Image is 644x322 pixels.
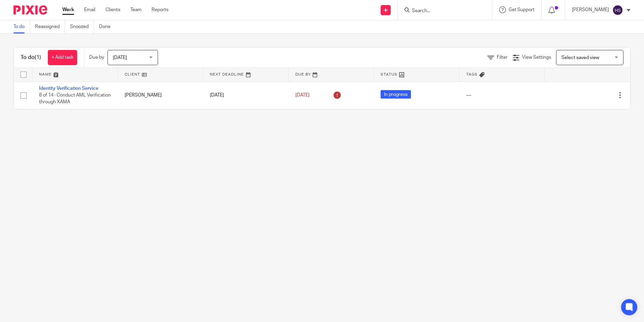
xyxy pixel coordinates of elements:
[21,54,41,61] h1: To do
[62,6,74,13] a: Work
[13,5,47,15] img: Pixie
[84,6,95,13] a: Email
[411,8,472,14] input: Search
[612,5,623,16] img: svg%3E
[35,20,65,33] a: Reassigned
[509,7,535,12] span: Get Support
[99,20,116,33] a: Done
[203,81,289,109] td: [DATE]
[113,55,127,60] span: [DATE]
[39,93,111,105] span: 8 of 14 · Conduct AML Verification through XAMA
[48,50,77,65] a: + Add task
[130,6,141,13] a: Team
[572,6,609,13] p: [PERSON_NAME]
[522,55,551,60] span: View Settings
[105,6,120,13] a: Clients
[497,55,508,60] span: Filter
[381,90,411,99] span: In progress
[466,73,478,76] span: Tags
[118,81,203,109] td: [PERSON_NAME]
[39,86,98,91] a: Identity Verification Service
[70,20,94,33] a: Snoozed
[152,6,168,13] a: Reports
[13,20,30,33] a: To do
[295,93,310,98] span: [DATE]
[35,55,41,60] span: (1)
[466,92,538,99] div: ---
[89,54,104,61] p: Due by
[561,55,599,60] span: Select saved view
